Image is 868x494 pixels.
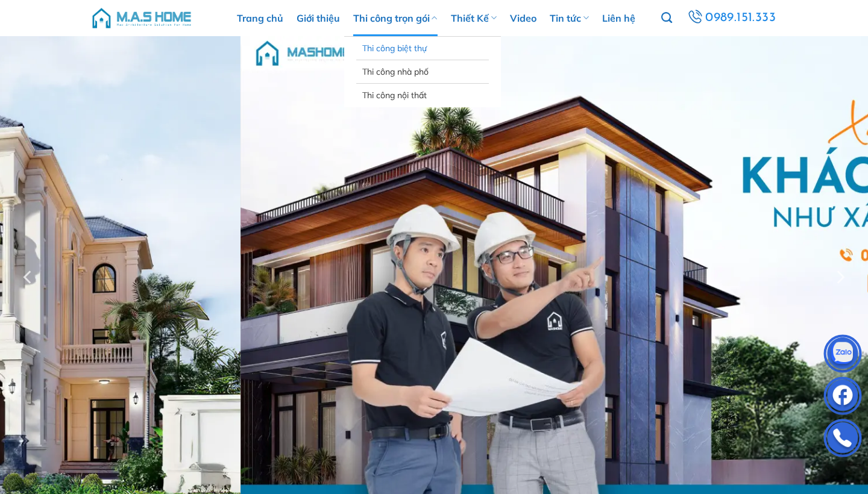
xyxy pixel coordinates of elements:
a: Tìm kiếm [661,5,672,31]
img: Phone [825,422,861,458]
img: Facebook [825,380,861,416]
a: Thi công nội thất [362,84,483,107]
button: Next [829,229,851,325]
button: Previous [17,229,39,325]
a: 0989.151.333 [685,7,778,29]
a: Thi công biệt thự [362,37,483,60]
img: Zalo [825,337,861,374]
a: Thi công nhà phố [362,60,483,83]
span: 0989.151.333 [705,8,776,28]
